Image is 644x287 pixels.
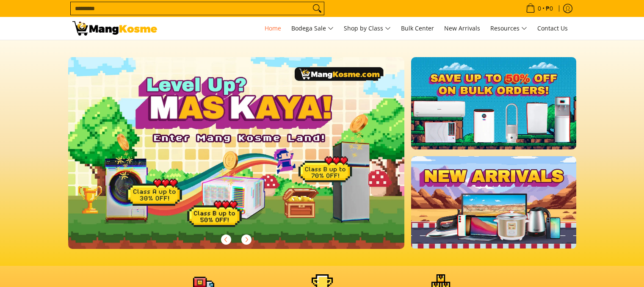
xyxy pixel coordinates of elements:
a: Contact Us [533,17,572,40]
a: More [68,57,432,262]
span: Home [265,24,281,32]
span: Contact Us [537,24,568,32]
span: • [523,4,556,13]
a: Bulk Center [397,17,438,40]
button: Search [310,2,324,15]
span: Shop by Class [344,23,391,34]
span: 0 [536,6,542,11]
span: New Arrivals [444,24,480,32]
a: New Arrivals [440,17,484,40]
a: Home [260,17,285,40]
a: Bodega Sale [287,17,338,40]
span: ₱0 [544,6,554,11]
span: Resources [490,23,527,34]
img: Mang Kosme: Your Home Appliances Warehouse Sale Partner! [72,21,157,36]
button: Next [237,230,256,249]
button: Previous [217,230,235,249]
span: Bulk Center [401,24,434,32]
span: Bodega Sale [291,23,334,34]
nav: Main Menu [166,17,572,40]
a: Resources [486,17,531,40]
a: Shop by Class [340,17,395,40]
